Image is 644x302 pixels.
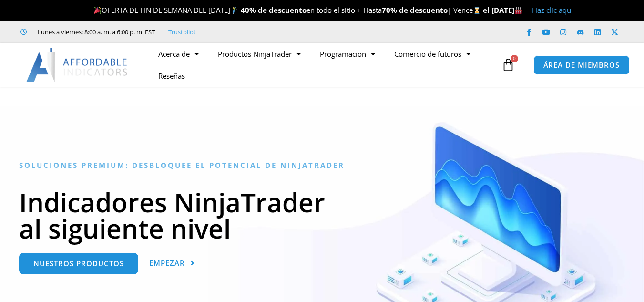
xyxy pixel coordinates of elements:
[38,28,155,36] font: Lunes a viernes: 8:00 a. m. a 6:00 p. m. EST
[320,49,366,59] font: Programación
[241,5,307,15] font: 40% de descuento
[218,49,292,59] font: Productos NinjaTrader
[149,258,185,268] font: Empezar
[158,71,185,81] font: Reseñas
[19,253,138,274] a: Nuestros productos
[168,26,196,38] a: Trustpilot
[533,55,630,75] a: ÁREA DE MIEMBROS
[19,184,325,220] font: Indicadores NinjaTrader
[307,5,382,15] font: en todo el sitio + Hasta
[382,5,448,15] font: 70% de descuento
[511,55,518,62] span: 0
[158,49,190,59] font: Acerca de
[26,48,129,82] img: LogoAI | Indicadores asequibles – NinjaTrader
[532,5,573,15] a: Haz clic aquí
[94,7,101,14] img: 🎉
[33,259,124,268] font: Nuestros productos
[448,5,473,15] font: | Vence
[231,7,238,14] img: 🏌️‍♂️
[149,65,194,87] a: Reseñas
[149,43,208,65] a: Acerca de
[483,5,514,15] font: el [DATE]
[543,60,620,70] font: ÁREA DE MIEMBROS
[168,28,196,36] font: Trustpilot
[515,7,522,14] img: 🏭
[19,160,345,170] font: Soluciones Premium: Desbloquee el potencial de NinjaTrader
[385,43,480,65] a: Comercio de futuros
[149,43,499,87] nav: Menú
[19,210,231,246] font: al siguiente nivel
[149,253,195,274] a: Empezar
[102,5,240,15] font: OFERTA DE FIN DE SEMANA DEL [DATE]
[310,43,385,65] a: Programación
[487,51,529,79] a: 0
[394,49,461,59] font: Comercio de futuros
[208,43,310,65] a: Productos NinjaTrader
[473,7,480,14] img: ⌛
